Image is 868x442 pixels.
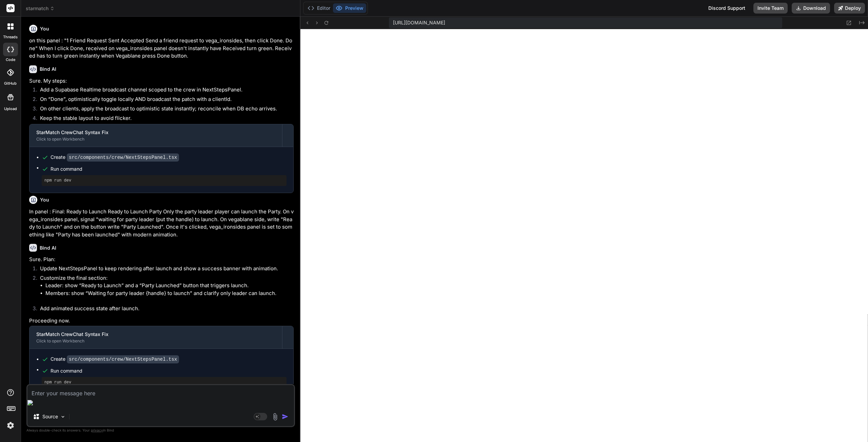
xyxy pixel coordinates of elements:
[305,3,333,13] button: Editor
[5,420,16,431] img: settings
[35,274,294,305] li: Customize the final section:
[282,413,289,420] img: icon
[29,256,294,264] p: Sure. Plan:
[36,129,275,136] div: StarMatch CrewChat Syntax Fix
[3,34,18,40] label: threads
[393,19,445,26] span: [URL][DOMAIN_NAME]
[6,57,15,63] label: code
[271,413,279,421] img: attachment
[67,355,179,363] code: src/components/crew/NextStepsPanel.tsx
[834,3,865,14] button: Deploy
[40,66,56,72] h6: Bind AI
[29,37,294,60] p: on this panel : "1 Friend Request Sent Accepted Send a friend request to vega_ironsides, then cli...
[36,136,275,142] div: Click to open Workbench
[29,77,294,85] p: Sure. My steps:
[51,367,287,374] span: Run command
[753,3,788,14] button: Invite Team
[29,317,294,325] p: Proceeding now.
[29,124,282,147] button: StarMatch CrewChat Syntax FixClick to open Workbench
[42,413,58,420] p: Source
[26,5,55,12] span: starmatch
[792,3,830,14] button: Download
[35,96,294,105] li: On “Done”, optimistically toggle locally AND broadcast the patch with a clientId.
[35,305,294,314] li: Add animated success state after launch.
[35,265,294,274] li: Update NextStepsPanel to keep rendering after launch and show a success banner with animation.
[45,290,294,297] li: Members: show “Waiting for party leader {handle} to launch” and clarify only leader can launch.
[40,245,56,251] h6: Bind AI
[51,356,179,363] div: Create
[29,208,294,238] p: In panel : Final: Ready to Launch Ready to Launch Party Only the party leader player can launch t...
[29,326,282,349] button: StarMatch CrewChat Syntax FixClick to open Workbench
[40,196,49,203] h6: You
[35,105,294,114] li: On other clients, apply the broadcast to optimistic state instantly; reconcile when DB echo arrives.
[35,114,294,124] li: Keep the stable layout to avoid flicker.
[36,338,275,344] div: Click to open Workbench
[51,154,179,161] div: Create
[91,428,103,432] span: privacy
[27,400,35,405] img: editor-icon.png
[45,282,294,290] li: Leader: show “Ready to Launch” and a “Party Launched” button that triggers launch.
[36,331,275,338] div: StarMatch CrewChat Syntax Fix
[35,86,294,96] li: Add a Supabase Realtime broadcast channel scoped to the crew in NextStepsPanel.
[704,3,749,14] div: Discord Support
[44,380,284,385] pre: npm run dev
[4,106,17,112] label: Upload
[300,29,868,442] iframe: Preview
[67,153,179,162] code: src/components/crew/NextStepsPanel.tsx
[26,427,295,434] p: Always double-check its answers. Your in Bind
[333,3,366,13] button: Preview
[40,25,49,32] h6: You
[60,414,66,420] img: Pick Models
[51,166,287,172] span: Run command
[4,81,17,86] label: GitHub
[44,178,284,183] pre: npm run dev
